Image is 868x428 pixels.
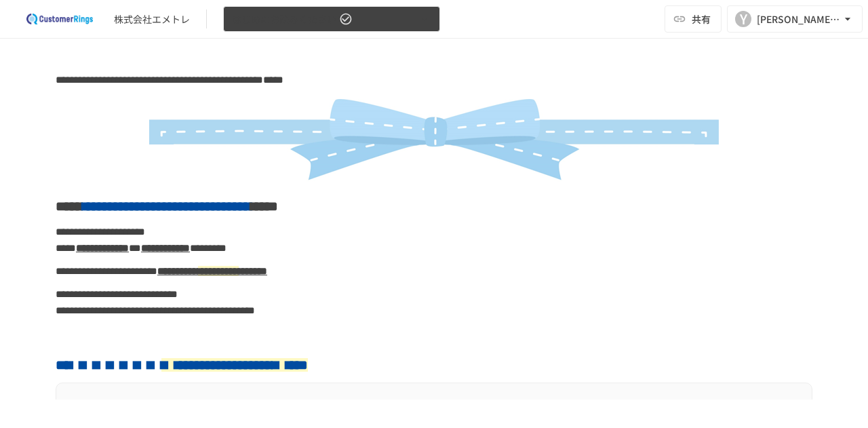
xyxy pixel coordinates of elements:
[105,95,763,183] img: Ddkbq4okBfCbQBHdoxFEAQXocsBjeRHF5Vl1sBcGsuM
[692,12,711,26] span: 共有
[232,11,336,28] span: はじめにお読みください
[665,5,722,33] button: 共有
[735,11,751,27] div: Y
[757,11,841,28] div: [PERSON_NAME][EMAIL_ADDRESS][DOMAIN_NAME]
[727,5,863,33] button: Y[PERSON_NAME][EMAIL_ADDRESS][DOMAIN_NAME]
[16,8,103,30] img: 2eEvPB0nRDFhy0583kMjGN2Zv6C2P7ZKCFl8C3CzR0M
[114,12,190,26] div: 株式会社エメトレ
[223,6,440,33] button: はじめにお読みください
